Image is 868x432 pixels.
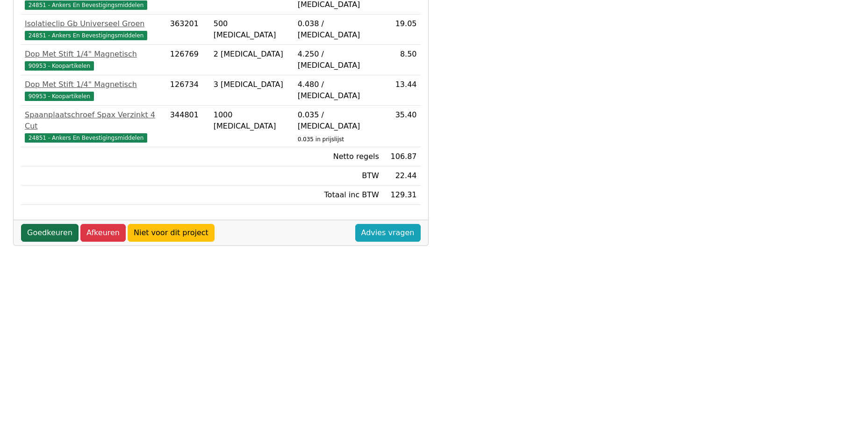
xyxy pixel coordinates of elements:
div: Dop Met Stift 1/4" Magnetisch [25,49,163,60]
span: 24851 - Ankers En Bevestigingsmiddelen [25,0,147,10]
td: BTW [294,166,383,186]
div: 500 [MEDICAL_DATA] [214,18,290,41]
a: Afkeuren [80,224,126,242]
span: 90953 - Koopartikelen [25,92,94,101]
sub: 0.035 in prijslijst [298,136,344,143]
td: Netto regels [294,147,383,166]
div: 4.480 / [MEDICAL_DATA] [298,79,379,101]
td: 363201 [166,14,210,45]
div: Dop Met Stift 1/4" Magnetisch [25,79,163,90]
td: 19.05 [383,14,421,45]
a: Isolatieclip Gb Universeel Groen24851 - Ankers En Bevestigingsmiddelen [25,18,163,41]
span: 24851 - Ankers En Bevestigingsmiddelen [25,133,147,143]
div: 1000 [MEDICAL_DATA] [214,109,290,132]
td: 126734 [166,75,210,106]
a: Goedkeuren [21,224,79,242]
div: Spaanplaatschroef Spax Verzinkt 4 Cut [25,109,163,132]
div: 0.035 / [MEDICAL_DATA] [298,109,379,132]
div: 0.038 / [MEDICAL_DATA] [298,18,379,41]
td: Totaal inc BTW [294,186,383,205]
td: 22.44 [383,166,421,186]
div: 2 [MEDICAL_DATA] [214,49,290,60]
a: Dop Met Stift 1/4" Magnetisch90953 - Koopartikelen [25,79,163,101]
td: 344801 [166,106,210,147]
td: 35.40 [383,106,421,147]
td: 129.31 [383,186,421,205]
span: 90953 - Koopartikelen [25,61,94,71]
a: Niet voor dit project [128,224,215,242]
span: 24851 - Ankers En Bevestigingsmiddelen [25,31,147,40]
td: 13.44 [383,75,421,106]
a: Advies vragen [355,224,421,242]
div: 4.250 / [MEDICAL_DATA] [298,49,379,71]
a: Dop Met Stift 1/4" Magnetisch90953 - Koopartikelen [25,49,163,71]
div: Isolatieclip Gb Universeel Groen [25,18,163,29]
td: 106.87 [383,147,421,166]
td: 8.50 [383,45,421,75]
td: 126769 [166,45,210,75]
div: 3 [MEDICAL_DATA] [214,79,290,90]
a: Spaanplaatschroef Spax Verzinkt 4 Cut24851 - Ankers En Bevestigingsmiddelen [25,109,163,143]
